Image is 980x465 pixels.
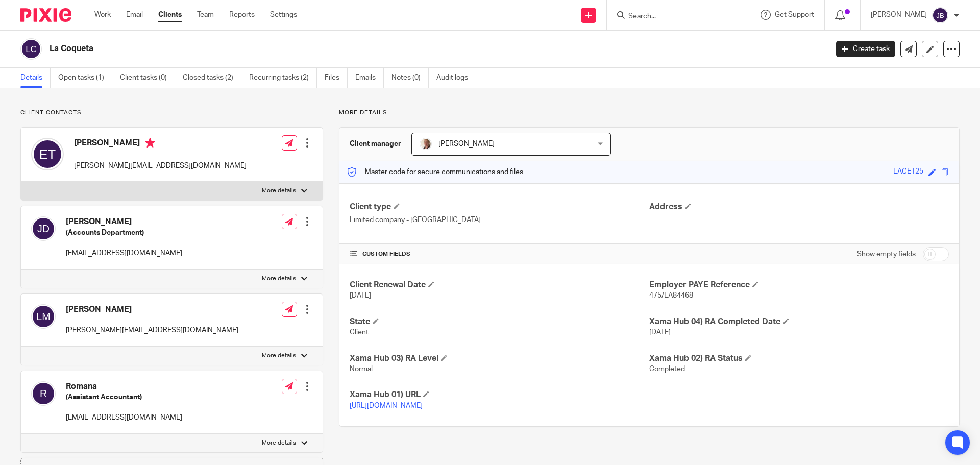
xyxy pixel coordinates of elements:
h4: State [350,316,649,327]
a: Client tasks (0) [120,68,175,88]
a: Create task [836,41,895,57]
a: Audit logs [436,68,476,88]
h4: Xama Hub 01) URL [350,389,649,400]
h5: (Accounts Department) [66,228,182,238]
a: Reports [229,10,255,20]
p: More details [339,109,960,117]
a: Email [126,10,143,20]
p: More details [262,352,296,360]
span: Get Support [775,11,814,18]
a: Emails [355,68,384,88]
input: Search [627,12,719,21]
img: svg%3E [31,304,56,329]
p: [PERSON_NAME][EMAIL_ADDRESS][DOMAIN_NAME] [66,325,238,335]
p: [EMAIL_ADDRESS][DOMAIN_NAME] [66,248,182,258]
span: [PERSON_NAME] [438,140,495,148]
p: [EMAIL_ADDRESS][DOMAIN_NAME] [66,412,182,423]
h4: [PERSON_NAME] [66,304,238,315]
h4: Address [649,202,949,212]
label: Show empty fields [857,249,916,259]
h4: Romana [66,381,182,392]
a: Closed tasks (2) [183,68,241,88]
h4: [PERSON_NAME] [74,138,247,151]
img: svg%3E [31,381,56,406]
p: [PERSON_NAME] [871,10,927,20]
h4: CUSTOM FIELDS [350,250,649,258]
img: svg%3E [20,38,42,60]
a: Team [197,10,214,20]
a: Details [20,68,51,88]
span: Completed [649,365,685,373]
h4: [PERSON_NAME] [66,216,182,227]
h4: Client type [350,202,649,212]
p: [PERSON_NAME][EMAIL_ADDRESS][DOMAIN_NAME] [74,161,247,171]
a: [URL][DOMAIN_NAME] [350,402,423,409]
a: Notes (0) [391,68,429,88]
p: More details [262,187,296,195]
img: svg%3E [31,216,56,241]
div: LACET25 [893,166,923,178]
span: 475/LA84468 [649,292,693,299]
span: Client [350,329,369,336]
i: Primary [145,138,155,148]
img: svg%3E [932,7,948,23]
p: Master code for secure communications and files [347,167,523,177]
a: Recurring tasks (2) [249,68,317,88]
a: Clients [158,10,182,20]
span: [DATE] [350,292,371,299]
img: Trudi.jpg [420,138,432,150]
a: Files [325,68,348,88]
img: svg%3E [31,138,64,170]
p: More details [262,275,296,283]
h5: (Assistant Accountant) [66,392,182,402]
h3: Client manager [350,139,401,149]
h4: Xama Hub 04) RA Completed Date [649,316,949,327]
span: Normal [350,365,373,373]
h4: Xama Hub 02) RA Status [649,353,949,364]
img: Pixie [20,8,71,22]
h4: Employer PAYE Reference [649,280,949,290]
h4: Client Renewal Date [350,280,649,290]
p: More details [262,439,296,447]
p: Limited company - [GEOGRAPHIC_DATA] [350,215,649,225]
h4: Xama Hub 03) RA Level [350,353,649,364]
a: Open tasks (1) [58,68,112,88]
a: Work [94,10,111,20]
p: Client contacts [20,109,323,117]
h2: La Coqueta [50,43,667,54]
a: Settings [270,10,297,20]
span: [DATE] [649,329,671,336]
